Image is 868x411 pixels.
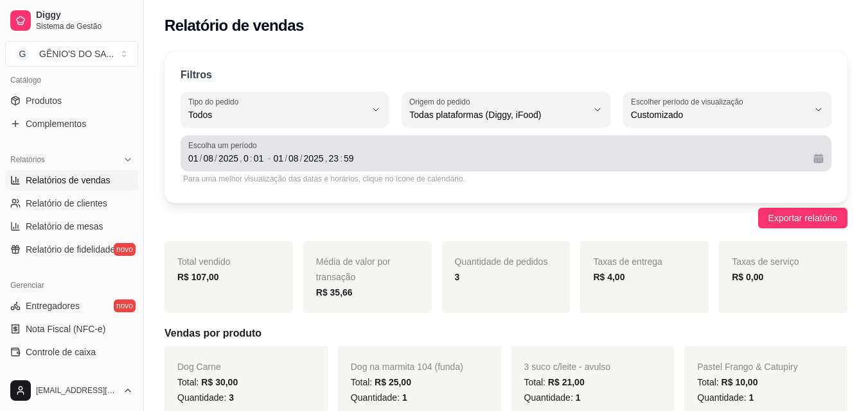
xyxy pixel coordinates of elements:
[402,92,610,128] button: Origem do pedidoTodas plataformas (Diggy, iFood)
[697,392,754,403] span: Quantidade:
[164,15,304,36] h2: Relatório de vendas
[188,140,824,151] span: Escolha um período
[26,243,115,256] span: Relatório de fidelidade
[722,377,758,387] span: R$ 10,00
[328,152,341,165] div: hora, Data final,
[5,70,138,90] div: Catálogo
[548,377,585,387] span: R$ 21,00
[188,151,265,166] div: Data inicial
[631,108,808,121] span: Customizado
[242,152,250,165] div: hora, Data inicial,
[409,108,587,121] span: Todas plataformas (Diggy, iFood)
[16,47,29,60] span: G
[36,21,133,31] span: Sistema de Gestão
[183,174,829,184] div: Para uma melhor visualização das datas e horários, clique no ícone de calendário.
[697,362,797,372] span: Pastel Frango & Catupiry
[808,148,829,169] button: Calendário
[732,256,799,267] span: Taxas de serviço
[26,94,62,107] span: Produtos
[187,152,200,165] div: dia, Data inicial,
[351,392,407,403] span: Quantidade:
[249,152,254,165] div: :
[177,256,231,267] span: Total vendido
[593,272,624,282] strong: R$ 4,00
[758,208,847,228] button: Exportar relatório
[631,96,747,107] label: Escolher período de visualização
[524,377,585,387] span: Total:
[164,326,847,341] h5: Vendas por produto
[402,392,407,403] span: 1
[26,117,86,130] span: Complementos
[26,220,103,233] span: Relatório de mesas
[5,41,138,67] button: Select a team
[217,152,240,165] div: ano, Data inicial,
[177,392,234,403] span: Quantidade:
[697,377,757,387] span: Total:
[188,96,243,107] label: Tipo do pedido
[26,197,107,210] span: Relatório de clientes
[409,96,474,107] label: Origem do pedido
[5,193,138,214] a: Relatório de clientes
[5,90,138,111] a: Produtos
[267,151,270,166] span: -
[324,152,329,165] div: ,
[5,365,138,385] a: Controle de fiado
[768,211,837,225] span: Exportar relatório
[455,272,460,282] strong: 3
[283,152,288,165] div: /
[39,47,114,60] div: GÊNIO'S DO SA ...
[732,272,763,282] strong: R$ 0,00
[181,92,389,128] button: Tipo do pedidoTodos
[316,287,353,298] strong: R$ 35,66
[5,342,138,362] a: Controle de caixa
[748,392,754,403] span: 1
[177,362,221,372] span: Dog Carne
[5,5,138,36] a: DiggySistema de Gestão
[455,256,548,267] span: Quantidade de pedidos
[36,385,118,396] span: [EMAIL_ADDRESS][DOMAIN_NAME]
[5,239,138,260] a: Relatório de fidelidadenovo
[202,152,215,165] div: mês, Data inicial,
[5,319,138,339] a: Nota Fiscal (NFC-e)
[26,174,111,187] span: Relatórios de vendas
[10,155,45,165] span: Relatórios
[188,108,366,121] span: Todos
[593,256,662,267] span: Taxas de entrega
[5,375,138,406] button: [EMAIL_ADDRESS][DOMAIN_NAME]
[199,152,204,165] div: /
[524,362,611,372] span: 3 suco c/leite - avulso
[524,392,581,403] span: Quantidade:
[299,152,304,165] div: /
[181,67,212,83] p: Filtros
[576,392,581,403] span: 1
[26,299,80,312] span: Entregadores
[26,369,94,382] span: Controle de fiado
[5,275,138,296] div: Gerenciar
[213,152,218,165] div: /
[201,377,238,387] span: R$ 30,00
[316,256,391,282] span: Média de valor por transação
[26,323,105,335] span: Nota Fiscal (NFC-e)
[339,152,344,165] div: :
[177,377,238,387] span: Total:
[272,152,285,165] div: dia, Data final,
[287,152,300,165] div: mês, Data final,
[351,362,463,372] span: Dog na marmita 104 (funda)
[5,296,138,316] a: Entregadoresnovo
[36,10,133,21] span: Diggy
[342,152,355,165] div: minuto, Data final,
[5,170,138,190] a: Relatórios de vendas
[5,113,138,134] a: Complementos
[238,152,244,165] div: ,
[375,377,411,387] span: R$ 25,00
[274,151,803,166] div: Data final
[5,216,138,237] a: Relatório de mesas
[26,346,96,358] span: Controle de caixa
[623,92,831,128] button: Escolher período de visualizaçãoCustomizado
[229,392,234,403] span: 3
[177,272,219,282] strong: R$ 107,00
[303,152,325,165] div: ano, Data final,
[351,377,411,387] span: Total:
[252,152,265,165] div: minuto, Data inicial,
